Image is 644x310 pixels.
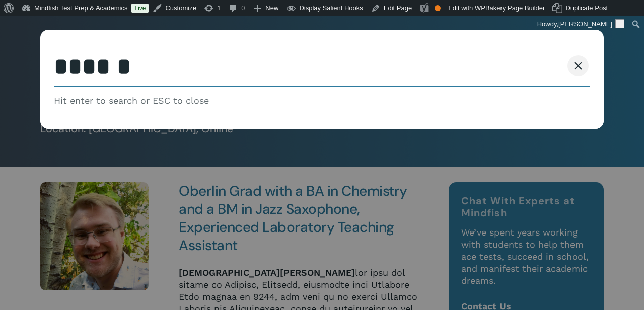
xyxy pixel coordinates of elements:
span: Location: [GEOGRAPHIC_DATA], Online [40,122,233,136]
input: Search [54,48,591,87]
span: [PERSON_NAME] [558,20,612,28]
a: Live [131,4,149,13]
p: We’ve spent years working with students to help them ace tests, succeed in school, and manifest t... [461,226,592,300]
h4: Oberlin Grad with a BA in Chemistry and a BM in Jazz Saxophone, Experienced Laboratory Teaching A... [179,182,426,255]
div: OK [435,5,441,11]
a: Howdy, [534,16,628,32]
img: Christian Profile Pic Christian Wilson [40,182,149,290]
iframe: Chatbot [578,244,630,296]
span: Hit enter to search or ESC to close [54,95,209,107]
h4: Chat With Experts at Mindfish [461,195,592,219]
strong: [DEMOGRAPHIC_DATA][PERSON_NAME] [179,267,355,278]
